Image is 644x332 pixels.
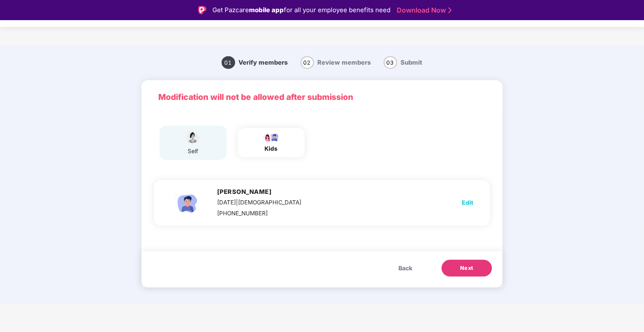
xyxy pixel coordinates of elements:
span: Edit [462,198,473,207]
span: Submit [401,59,423,66]
span: 02 [301,56,314,69]
span: 03 [384,56,397,69]
div: [PHONE_NUMBER] [217,209,301,218]
img: svg+xml;base64,PHN2ZyBpZD0iQ2hpbGRfbWFsZV9pY29uIiB4bWxucz0iaHR0cDovL3d3dy53My5vcmcvMjAwMC9zdmciIH... [171,188,204,218]
span: Back [398,264,412,273]
button: Edit [462,196,473,209]
span: Verify members [239,59,288,66]
img: svg+xml;base64,PHN2ZyBpZD0iU3BvdXNlX2ljb24iIHhtbG5zPSJodHRwOi8vd3d3LnczLm9yZy8yMDAwL3N2ZyIgd2lkdG... [183,130,204,144]
button: Back [390,260,421,277]
div: self [183,147,204,156]
a: Download Now [397,6,449,15]
img: svg+xml;base64,PHN2ZyB4bWxucz0iaHR0cDovL3d3dy53My5vcmcvMjAwMC9zdmciIHdpZHRoPSI3OS4wMzciIGhlaWdodD... [261,132,282,142]
p: Modification will not be allowed after submission [158,91,486,103]
div: kids [261,144,282,153]
span: 01 [222,56,235,69]
span: | [DEMOGRAPHIC_DATA] [236,199,301,206]
span: Next [460,264,474,272]
strong: mobile app [249,6,284,14]
button: Next [442,260,492,277]
div: [DATE] [217,198,301,207]
img: Stroke [448,6,452,15]
h4: [PERSON_NAME] [217,188,301,196]
img: Logo [198,6,207,14]
div: Get Pazcare for all your employee benefits need [212,5,390,15]
span: Review members [318,59,371,66]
